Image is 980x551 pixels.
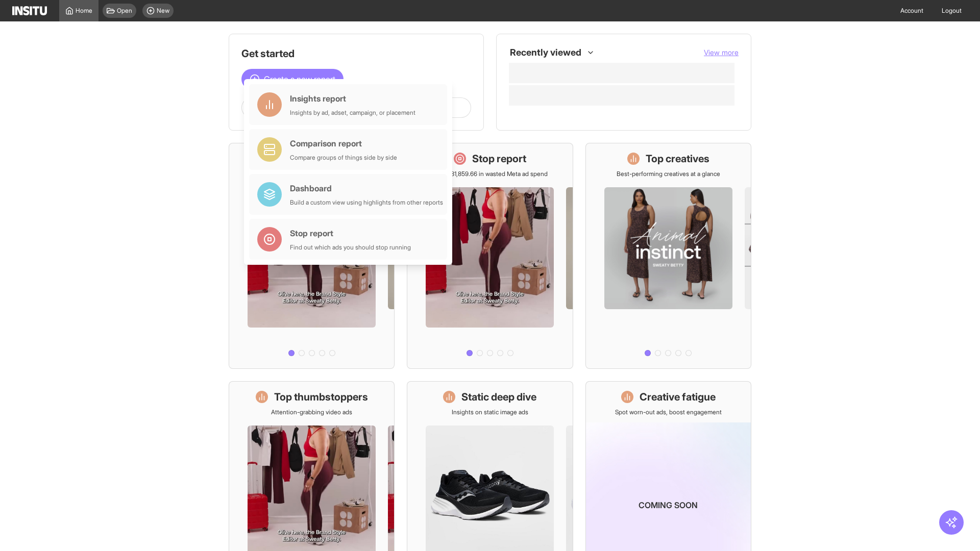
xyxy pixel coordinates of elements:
[472,152,526,166] h1: Stop report
[241,69,344,89] button: Create a new report
[117,7,132,15] span: Open
[290,182,443,194] div: Dashboard
[157,7,169,15] span: New
[617,170,720,178] p: Best-performing creatives at a glance
[461,390,536,404] h1: Static deep dive
[12,6,47,15] img: Logo
[290,227,411,239] div: Stop report
[646,152,709,166] h1: Top creatives
[452,408,528,416] p: Insights on static image ads
[290,137,397,149] div: Comparison report
[585,143,751,369] a: Top creativesBest-performing creatives at a glance
[407,143,573,369] a: Stop reportSave £31,859.66 in wasted Meta ad spend
[704,48,739,57] span: View more
[290,198,443,207] div: Build a custom view using highlights from other reports
[76,7,92,15] span: Home
[241,46,471,61] h1: Get started
[290,154,397,162] div: Compare groups of things side by side
[271,408,352,416] p: Attention-grabbing video ads
[290,109,415,117] div: Insights by ad, adset, campaign, or placement
[290,92,415,105] div: Insights report
[274,390,368,404] h1: Top thumbstoppers
[704,47,739,58] button: View more
[290,243,411,252] div: Find out which ads you should stop running
[432,170,548,178] p: Save £31,859.66 in wasted Meta ad spend
[264,73,335,85] span: Create a new report
[229,143,395,369] a: What's live nowSee all active ads instantly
